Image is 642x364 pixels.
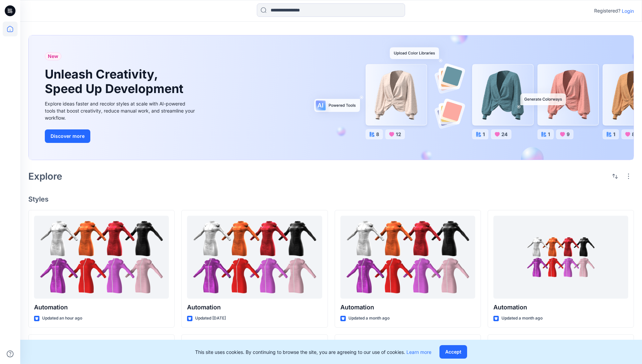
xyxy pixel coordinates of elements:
[622,7,634,14] p: Login
[34,303,169,312] p: Automation
[28,195,634,203] h4: Styles
[195,315,226,322] p: Updated [DATE]
[45,129,90,143] button: Discover more
[348,315,390,322] p: Updated a month ago
[439,345,467,359] button: Accept
[28,171,62,182] h2: Explore
[340,216,475,299] a: Automation
[493,303,628,312] p: Automation
[340,303,475,312] p: Automation
[48,52,58,60] span: New
[187,216,322,299] a: Automation
[406,349,431,355] a: Learn more
[45,67,186,96] h1: Unleash Creativity, Speed Up Development
[34,216,169,299] a: Automation
[195,348,431,356] p: This site uses cookies. By continuing to browse the site, you are agreeing to our use of cookies.
[501,315,543,322] p: Updated a month ago
[187,303,322,312] p: Automation
[594,7,620,15] p: Registered?
[45,129,196,143] a: Discover more
[45,100,196,121] div: Explore ideas faster and recolor styles at scale with AI-powered tools that boost creativity, red...
[42,315,82,322] p: Updated an hour ago
[493,216,628,299] a: Automation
